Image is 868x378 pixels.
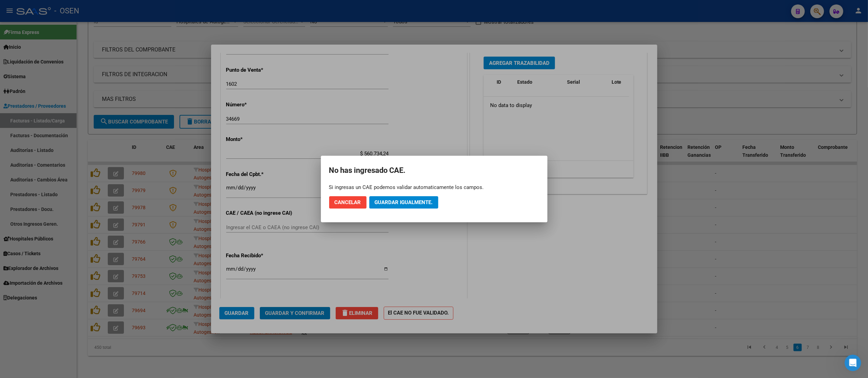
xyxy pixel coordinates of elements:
[369,196,438,209] button: Guardar igualmente.
[375,199,433,205] span: Guardar igualmente.
[335,199,361,205] span: Cancelar
[845,355,861,371] iframe: Intercom live chat
[329,196,367,209] button: Cancelar
[329,184,539,191] div: Si ingresas un CAE podemos validar automaticamente los campos.
[329,164,539,177] h2: No has ingresado CAE.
